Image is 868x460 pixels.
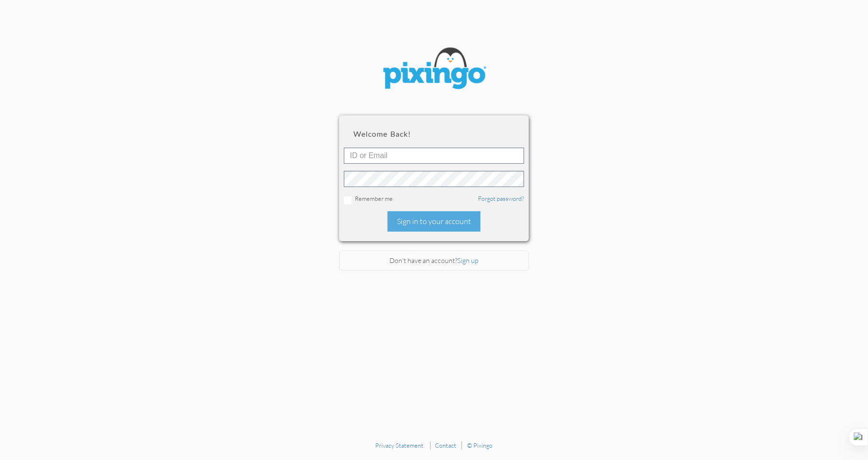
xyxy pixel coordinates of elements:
[339,251,529,271] div: Don't have an account?
[344,194,524,204] div: Remember me
[353,130,515,138] h2: Welcome back!
[377,43,491,96] img: pixingo logo
[388,211,480,232] div: Sign in to your account
[376,441,424,449] a: Privacy Statement
[457,256,479,264] a: Sign up
[435,441,457,449] a: Contact
[468,441,493,449] a: © Pixingo
[344,148,524,164] input: ID or Email
[478,195,524,202] a: Forgot password?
